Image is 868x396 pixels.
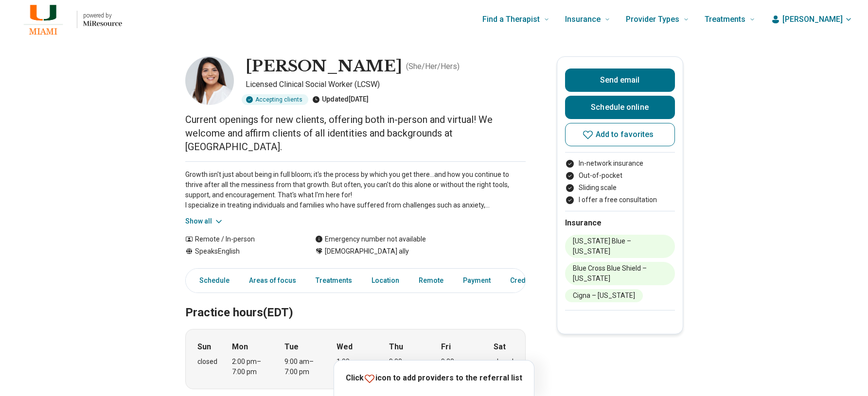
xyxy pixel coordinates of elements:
[185,216,224,226] button: Show all
[185,170,526,210] p: Growth isn't just about being in full bloom; it's the process by which you get there...and how yo...
[565,69,675,92] button: Send email
[406,61,460,72] p: ( She/Her/Hers )
[242,94,308,105] div: Accepting clients
[185,234,296,244] div: Remote / In-person
[185,246,296,257] div: Speaks English
[565,262,675,285] li: Blue Cross Blue Shield – [US_STATE]
[565,96,675,119] a: Schedule online
[197,341,211,353] strong: Sun
[565,158,675,205] ul: Payment options
[185,329,526,389] div: When does the program meet?
[389,341,403,353] strong: Thu
[337,357,374,377] div: 1:00 pm – 7:00 pm
[771,14,852,25] button: [PERSON_NAME]
[782,14,843,25] span: [PERSON_NAME]
[626,13,679,26] span: Provider Types
[185,281,526,321] h2: Practice hours (EDT)
[389,357,426,377] div: 9:00 am – 5:00 pm
[337,341,353,353] strong: Wed
[482,13,540,26] span: Find a Therapist
[457,271,496,291] a: Payment
[565,289,643,302] li: Cigna – [US_STATE]
[83,12,122,19] p: powered by
[315,234,426,244] div: Emergency number not available
[504,271,553,291] a: Credentials
[494,357,514,367] div: closed
[310,271,358,291] a: Treatments
[441,341,451,353] strong: Fri
[565,171,675,181] li: Out-of-pocket
[325,246,409,257] span: [DEMOGRAPHIC_DATA] ally
[596,131,654,138] span: Add to favorites
[346,372,522,384] p: Click icon to add providers to the referral list
[232,357,269,377] div: 2:00 pm – 7:00 pm
[705,13,745,26] span: Treatments
[16,4,122,35] a: Home page
[185,56,234,105] img: Jessica Collins, Licensed Clinical Social Worker (LCSW)
[284,341,299,353] strong: Tue
[565,158,675,169] li: In-network insurance
[565,13,601,26] span: Insurance
[366,271,405,291] a: Location
[312,94,369,105] div: Updated [DATE]
[441,357,478,377] div: 9:00 am – 3:00 pm
[185,113,526,154] p: Current openings for new clients, offering both in-person and virtual! We welcome and affirm clie...
[188,271,235,291] a: Schedule
[565,195,675,205] li: I offer a free consultation
[565,123,675,146] button: Add to favorites
[284,357,322,377] div: 9:00 am – 7:00 pm
[413,271,449,291] a: Remote
[246,79,526,90] p: Licensed Clinical Social Worker (LCSW)
[197,357,217,367] div: closed
[232,341,248,353] strong: Mon
[246,56,402,77] h1: [PERSON_NAME]
[243,271,302,291] a: Areas of focus
[565,217,675,229] h2: Insurance
[565,183,675,193] li: Sliding scale
[494,341,506,353] strong: Sat
[565,235,675,258] li: [US_STATE] Blue – [US_STATE]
